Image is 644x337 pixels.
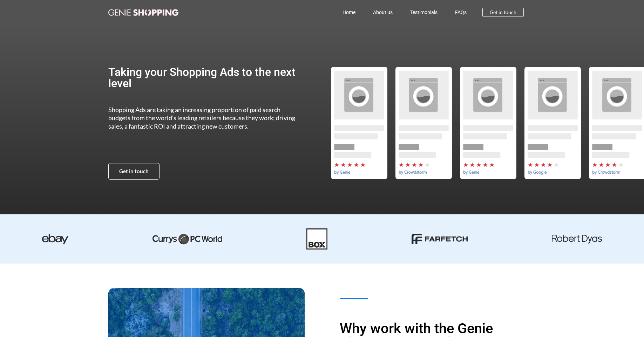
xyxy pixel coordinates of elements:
a: Get in touch [482,8,524,17]
div: by-genie [327,67,391,179]
a: Testimonials [401,4,446,20]
img: farfetch-01 [412,234,468,244]
div: by-crowdstorm [391,67,456,179]
div: 3 / 5 [456,67,520,179]
span: Get in touch [119,169,149,174]
nav: Menu [209,4,476,20]
img: genie-shopping-logo [108,9,178,16]
span: Shopping Ads are taking an increasing proportion of paid search budgets from the world’s leading ... [108,106,295,130]
a: Home [334,4,364,20]
div: 4 / 5 [520,67,585,179]
a: FAQs [446,4,475,20]
div: by-google [520,67,585,179]
span: Get in touch [490,10,516,15]
h2: Taking your Shopping Ads to the next level [108,66,302,89]
a: Get in touch [108,163,160,180]
a: About us [364,4,401,20]
img: Box-01 [306,228,327,249]
div: 2 / 5 [391,67,456,179]
div: 1 / 5 [327,67,391,179]
img: robert dyas [552,235,602,244]
img: ebay-dark [42,234,68,244]
div: by-genie [456,67,520,179]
